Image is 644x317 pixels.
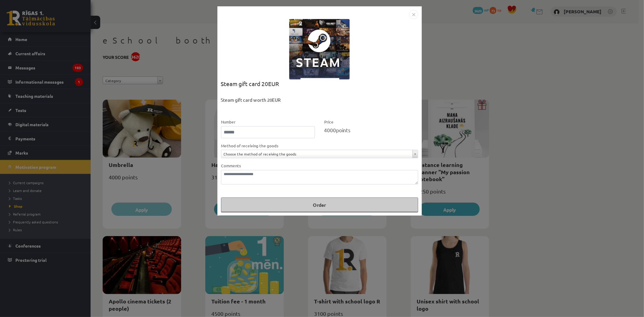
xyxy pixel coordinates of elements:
font: Price [324,119,334,124]
font: Choose the method of receiving the goods [224,152,297,156]
a: Close [409,11,418,17]
font: points [336,127,351,133]
img: motivation-modal-close-c4c6120e38224f4335eb81b515c8231475e344d61debffcd306e703161bf1fac.png [409,10,418,19]
font: Order [313,202,326,208]
font: Method of receiving the goods [221,143,279,148]
font: 4000 [324,127,336,133]
font: Steam gift card 20EUR [221,80,279,87]
a: Choose the method of receiving the goods [221,150,418,158]
font: Comments [221,163,241,168]
font: Number [221,119,236,124]
font: Steam gift card worth 20EUR [221,97,280,103]
button: Order [221,197,418,212]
